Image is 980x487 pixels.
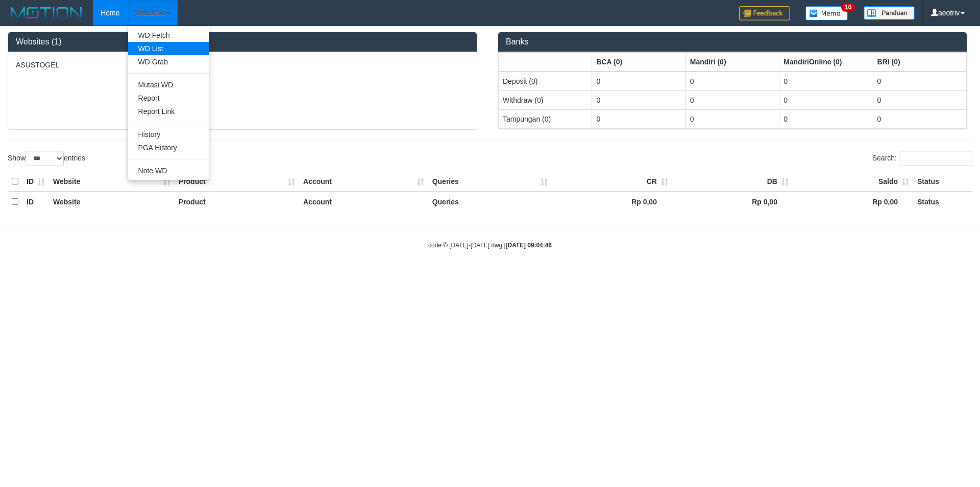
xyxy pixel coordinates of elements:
[873,90,966,109] td: 0
[128,29,209,42] a: WD Fetch
[128,141,209,154] a: PGA History
[506,242,552,249] strong: [DATE] 09:04:46
[552,192,672,212] th: Rp 0,00
[872,151,972,166] label: Search:
[779,90,873,109] td: 0
[8,5,85,20] img: MOTION_logo.png
[428,242,552,249] small: code © [DATE]-[DATE] dwg |
[16,60,469,70] p: ASUSTOGEL
[793,192,913,212] th: Rp 0,00
[739,6,790,20] img: Feedback.jpg
[299,192,428,212] th: Account
[873,109,966,128] td: 0
[592,90,685,109] td: 0
[685,109,779,128] td: 0
[499,90,592,109] td: Withdraw (0)
[779,72,873,91] td: 0
[299,172,428,192] th: Account
[22,172,49,192] th: ID
[805,6,848,20] img: Button%20Memo.svg
[49,192,175,212] th: Website
[913,172,972,192] th: Status
[841,3,855,12] span: 10
[506,37,959,47] h3: Banks
[592,52,685,72] th: Group: activate to sort column ascending
[873,52,966,72] th: Group: activate to sort column ascending
[175,172,299,192] th: Product
[552,172,672,192] th: CR
[873,72,966,91] td: 0
[672,192,793,212] th: Rp 0,00
[428,192,552,212] th: Queries
[499,52,592,72] th: Group: activate to sort column ascending
[900,151,972,166] input: Search:
[499,109,592,128] td: Tampungan (0)
[175,192,299,212] th: Product
[128,55,209,68] a: WD Grab
[793,172,913,192] th: Saldo
[913,192,972,212] th: Status
[128,42,209,55] a: WD List
[672,172,793,192] th: DB
[685,52,779,72] th: Group: activate to sort column ascending
[128,78,209,91] a: Mutasi WD
[8,151,85,166] label: Show entries
[16,37,469,47] h3: Websites (1)
[499,72,592,91] td: Deposit (0)
[592,109,685,128] td: 0
[592,72,685,91] td: 0
[779,52,873,72] th: Group: activate to sort column ascending
[685,72,779,91] td: 0
[128,128,209,141] a: History
[128,164,209,177] a: Note WD
[864,6,915,20] img: panduan.png
[779,109,873,128] td: 0
[26,151,64,166] select: Showentries
[22,192,49,212] th: ID
[685,90,779,109] td: 0
[128,91,209,105] a: Report
[428,172,552,192] th: Queries
[49,172,175,192] th: Website
[128,105,209,118] a: Report Link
